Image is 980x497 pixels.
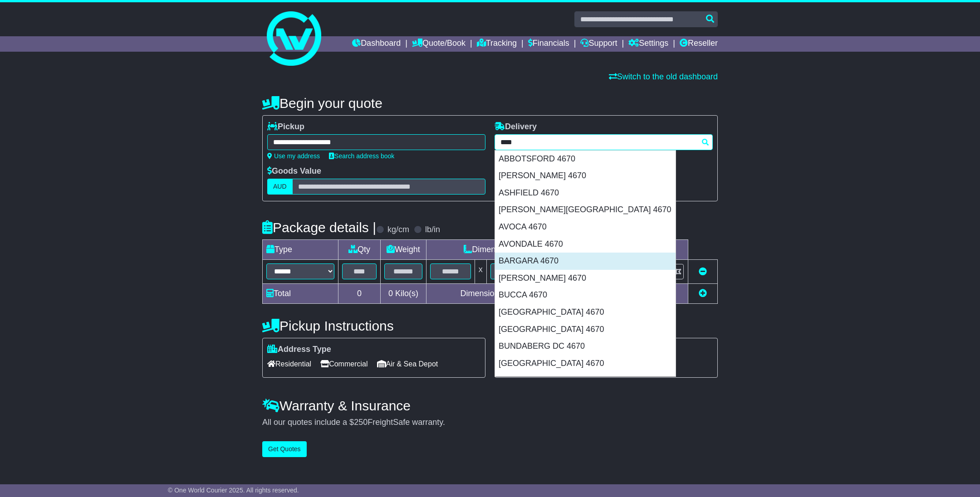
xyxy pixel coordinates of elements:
a: Settings [628,36,668,52]
td: Dimensions in Centimetre(s) [426,284,595,304]
a: Switch to the old dashboard [609,72,718,81]
td: Type [263,240,338,260]
span: Residential [267,357,311,371]
div: AVONDALE 4670 [495,236,676,253]
h4: Begin your quote [262,96,718,111]
span: 0 [388,289,393,298]
span: Air & Sea Depot [377,357,438,371]
div: [GEOGRAPHIC_DATA] NORTH 4670 [495,372,676,389]
div: ASHFIELD 4670 [495,185,676,202]
td: Weight [381,240,426,260]
label: Address Type [267,345,331,355]
label: kg/cm [387,225,409,235]
td: Dimensions (L x W x H) [426,240,595,260]
div: AVOCA 4670 [495,219,676,236]
span: Commercial [320,357,367,371]
div: [GEOGRAPHIC_DATA] 4670 [495,321,676,338]
a: Tracking [477,36,517,52]
typeahead: Please provide city [495,134,713,150]
div: [GEOGRAPHIC_DATA] 4670 [495,304,676,321]
td: Qty [338,240,381,260]
td: Total [263,284,338,304]
label: Delivery [495,122,537,132]
a: Reseller [680,36,718,52]
label: Goods Value [267,166,321,176]
td: 0 [338,284,381,304]
h4: Package details | [262,220,376,235]
div: BARGARA 4670 [495,253,676,270]
h4: Pickup Instructions [262,318,485,333]
a: Quote/Book [412,36,465,52]
span: 250 [354,418,367,427]
h4: Warranty & Insurance [262,398,718,413]
label: AUD [267,179,293,195]
a: Support [580,36,617,52]
td: x [475,260,486,284]
div: [PERSON_NAME] 4670 [495,270,676,287]
a: Search address book [329,152,394,160]
div: [GEOGRAPHIC_DATA] 4670 [495,355,676,372]
div: [PERSON_NAME][GEOGRAPHIC_DATA] 4670 [495,201,676,219]
button: Get Quotes [262,441,307,457]
a: Add new item [699,289,707,298]
a: Dashboard [352,36,401,52]
div: All our quotes include a $ FreightSafe warranty. [262,418,718,428]
a: Remove this item [699,267,707,276]
div: [PERSON_NAME] 4670 [495,167,676,185]
span: © One World Courier 2025. All rights reserved. [168,487,299,494]
div: BUNDABERG DC 4670 [495,338,676,355]
div: BUCCA 4670 [495,287,676,304]
label: lb/in [425,225,440,235]
label: Pickup [267,122,304,132]
a: Financials [528,36,569,52]
a: Use my address [267,152,320,160]
div: ABBOTSFORD 4670 [495,151,676,168]
td: Kilo(s) [381,284,426,304]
